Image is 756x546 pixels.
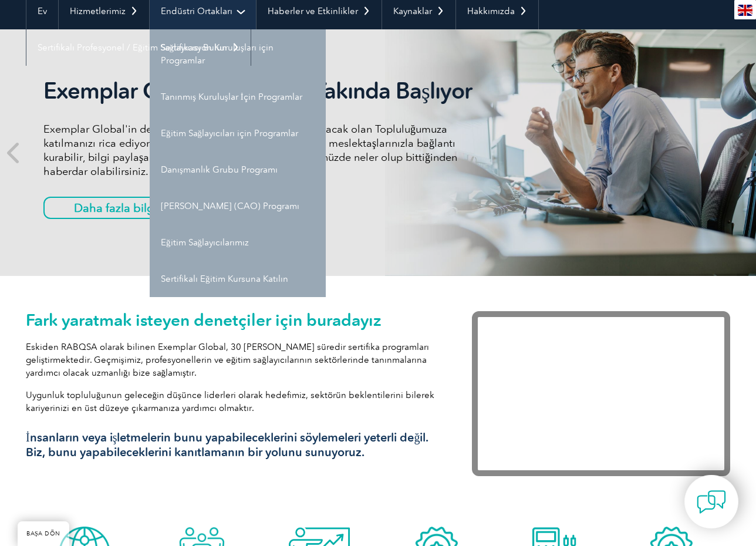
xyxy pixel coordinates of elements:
[26,445,365,459] font: Biz, bunu yapabileceklerini kanıtlamanın bir yolunu sunuyoruz.
[26,29,251,66] a: Sertifikalı Profesyonel / Eğitim Sağlayıcısı Bulun
[393,6,432,16] font: Kaynaklar
[161,128,298,139] font: Eğitim Sağlayıcıları için Programlar
[150,224,326,261] a: Eğitim Sağlayıcılarımız
[38,42,227,53] font: Sertifikalı Profesyonel / Eğitim Sağlayıcısı Bulun
[161,6,232,16] font: Endüstri Ortakları
[43,123,457,178] font: Exemplar Global'in değerli bir üyesi olarak, yakında başlayacak olan Topluluğumuza katılmanızı ri...
[26,390,434,413] font: Uygunluk topluluğunun geleceğin düşünce liderleri olarak hedefimiz, sektörün beklentilerini biler...
[161,164,278,175] font: Danışmanlık Grubu Programı
[43,77,472,105] font: Exemplar Global Topluluğu Yakında Başlıyor
[74,201,184,215] font: Daha fazla bilgi edin
[70,6,126,16] font: Hizmetlerimiz
[161,92,302,102] font: Tanınmış Kuruluşlar İçin Programlar
[26,530,60,537] font: BAŞA DÖN
[150,188,326,224] a: [PERSON_NAME] (CAO) Programı
[26,430,428,444] font: İnsanların veya işletmelerin bunu yapabileceklerini söylemeleri yeterli değil.
[161,274,288,284] font: Sertifikalı Eğitim Kursuna Katılın
[472,311,730,476] iframe: Exemplar Global: Fark yaratmak için birlikte çalışıyoruz
[150,79,326,115] a: Tanınmış Kuruluşlar İçin Programlar
[738,5,752,16] img: en
[38,6,47,16] font: Ev
[18,521,69,546] a: BAŞA DÖN
[26,310,382,330] font: Fark yaratmak isteyen denetçiler için buradayız
[161,237,249,248] font: Eğitim Sağlayıcılarımız
[161,201,299,211] font: [PERSON_NAME] (CAO) Programı
[697,487,726,517] img: contact-chat.png
[268,6,358,16] font: Haberler ve Etkinlikler
[150,151,326,188] a: Danışmanlık Grubu Programı
[150,261,326,297] a: Sertifikalı Eğitim Kursuna Katılın
[26,342,429,378] font: Eskiden RABQSA olarak bilinen Exemplar Global, 30 [PERSON_NAME] süredir sertifika programları gel...
[150,115,326,151] a: Eğitim Sağlayıcıları için Programlar
[43,197,215,219] a: Daha fazla bilgi edin
[467,6,515,16] font: Hakkımızda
